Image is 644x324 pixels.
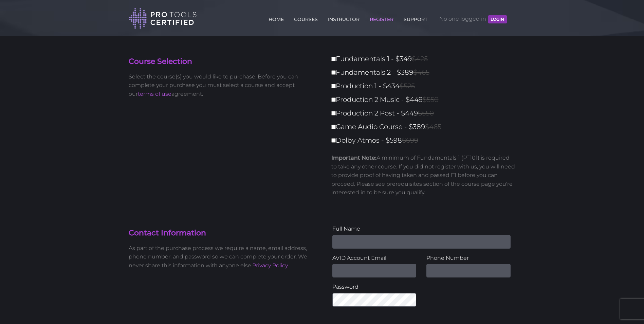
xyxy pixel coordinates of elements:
[418,109,434,117] span: $550
[331,138,336,143] input: Dolby Atmos - $598$699
[331,155,376,161] strong: Important Note:
[331,80,520,92] label: Production 1 - $434
[331,94,520,106] label: Production 2 Music - $449
[138,91,171,97] a: terms of use
[332,224,511,233] label: Full Name
[331,67,520,78] label: Fundamentals 2 - $389
[331,84,336,88] input: Production 1 - $434$525
[129,56,317,67] h4: Course Selection
[267,13,286,23] a: HOME
[331,154,516,197] p: A minimum of Fundamentals 1 (PT101) is required to take any other course. If you did not register...
[413,68,429,76] span: $465
[423,95,439,104] span: $550
[252,262,288,269] a: Privacy Policy
[129,72,317,98] p: Select the course(s) you would like to purchase. Before you can complete your purchase you must s...
[326,13,361,23] a: INSTRUCTOR
[331,107,520,119] label: Production 2 Post - $449
[332,283,417,291] label: Password
[331,53,520,65] label: Fundamentals 1 - $349
[331,97,336,102] input: Production 2 Music - $449$550
[332,254,417,263] label: AVID Account Email
[129,228,317,238] h4: Contact Information
[331,134,520,146] label: Dolby Atmos - $598
[425,123,441,131] span: $465
[402,13,429,23] a: SUPPORT
[331,57,336,61] input: Fundamentals 1 - $349$425
[331,121,520,133] label: Game Audio Course - $389
[426,254,511,263] label: Phone Number
[331,125,336,129] input: Game Audio Course - $389$465
[488,15,507,23] button: LOGIN
[439,9,507,29] span: No one logged in
[129,244,317,270] p: As part of the purchase process we require a name, email address, phone number, and password so w...
[368,13,395,23] a: REGISTER
[129,7,197,30] img: Pro Tools Certified Logo
[331,111,336,115] input: Production 2 Post - $449$550
[412,55,428,63] span: $425
[402,136,418,144] span: $699
[400,82,415,90] span: $525
[292,13,319,23] a: COURSES
[331,70,336,75] input: Fundamentals 2 - $389$465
